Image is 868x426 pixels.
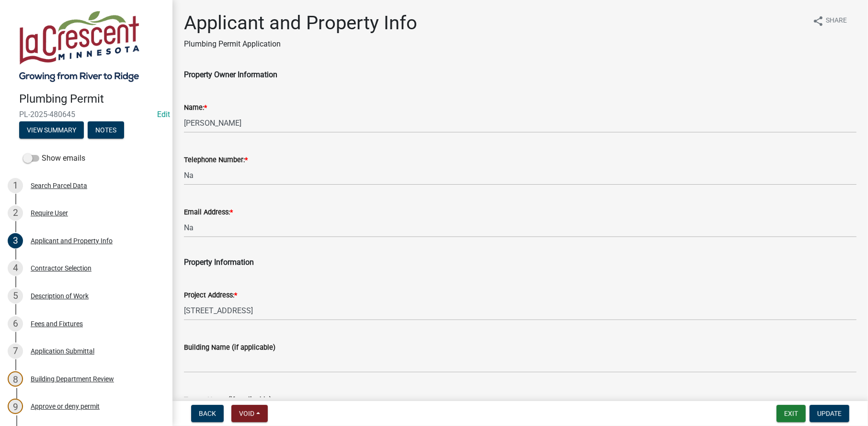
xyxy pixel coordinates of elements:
[19,121,84,139] button: View Summary
[8,371,23,387] div: 8
[31,403,100,410] div: Approve or deny permit
[184,12,417,35] h1: Applicant and Property Info
[812,15,824,27] i: share
[8,205,23,221] div: 2
[23,153,85,164] label: Show emails
[31,348,94,355] div: Application Submittal
[8,178,23,193] div: 1
[184,157,248,164] label: Telephone Number:
[8,316,23,331] div: 6
[777,405,806,422] button: Exit
[817,410,842,417] span: Update
[231,405,268,422] button: Void
[19,110,153,119] span: PL-2025-480645
[88,121,124,139] button: Notes
[31,265,91,272] div: Contractor Selection
[184,258,254,267] span: Property Information
[31,293,89,299] div: Description of Work
[199,410,216,417] span: Back
[191,405,224,422] button: Back
[19,92,165,106] h4: Plumbing Permit
[88,127,124,134] wm-modal-confirm: Notes
[184,344,275,351] label: Building Name (if applicable)
[157,110,170,119] wm-modal-confirm: Edit Application Number
[8,260,23,276] div: 4
[19,127,84,134] wm-modal-confirm: Summary
[31,182,87,189] div: Search Parcel Data
[810,405,849,422] button: Update
[31,210,68,216] div: Require User
[184,209,233,216] label: Email Address:
[184,105,207,111] label: Name:
[184,397,272,403] label: Tenant Name (if applicable)
[31,237,113,244] div: Applicant and Property Info
[184,38,417,50] p: Plumbing Permit Application
[19,10,139,82] img: City of La Crescent, Minnesota
[826,15,847,27] span: Share
[157,110,170,119] a: Edit
[184,292,237,299] label: Project Address:
[805,12,855,30] button: shareShare
[31,376,114,382] div: Building Department Review
[239,410,254,417] span: Void
[8,343,23,359] div: 7
[31,320,83,327] div: Fees and Fixtures
[8,288,23,304] div: 5
[184,70,277,79] span: Property Owner Information
[8,399,23,414] div: 9
[8,233,23,248] div: 3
